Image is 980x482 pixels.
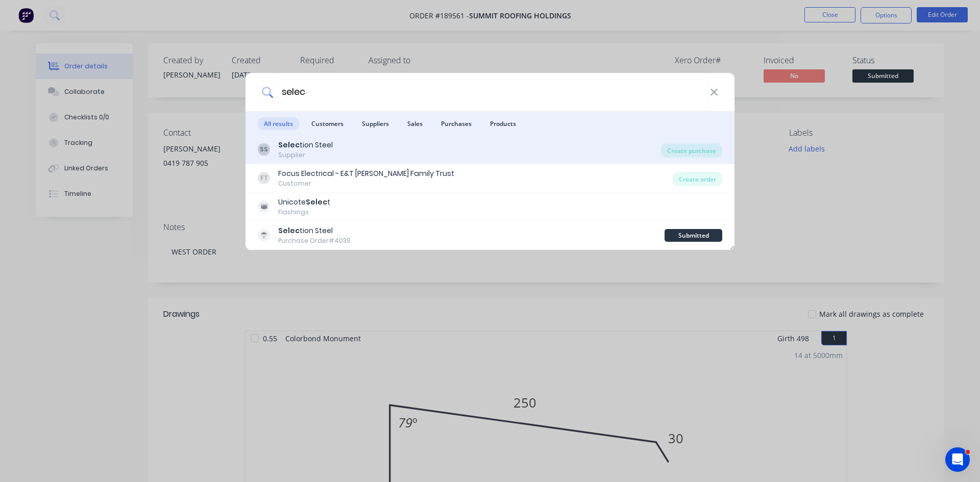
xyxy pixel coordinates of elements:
div: Submitted [665,229,722,242]
div: Supplier [278,150,333,160]
span: Suppliers [356,117,395,130]
div: Flashings [278,208,330,217]
div: SS [258,143,270,156]
b: Selec [278,140,300,150]
div: Customer [278,179,454,188]
div: tion Steel [278,140,333,150]
input: Start typing a customer or supplier name to create a new order... [273,73,710,111]
b: Selec [278,225,300,236]
div: tion Steel [278,225,351,236]
iframe: Intercom live chat [945,447,970,472]
span: All results [258,117,299,130]
div: FT [258,172,270,184]
div: Focus Electrical - E&T [PERSON_NAME] Family Trust [278,168,454,179]
div: Create purchase [661,143,722,158]
span: Purchases [435,117,478,130]
span: Customers [305,117,350,130]
div: Create order [673,172,722,186]
span: Products [484,117,522,130]
b: Selec [306,197,327,207]
div: Unicote t [278,197,330,208]
div: Purchase Order #4039 [278,236,351,245]
span: Sales [401,117,429,130]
